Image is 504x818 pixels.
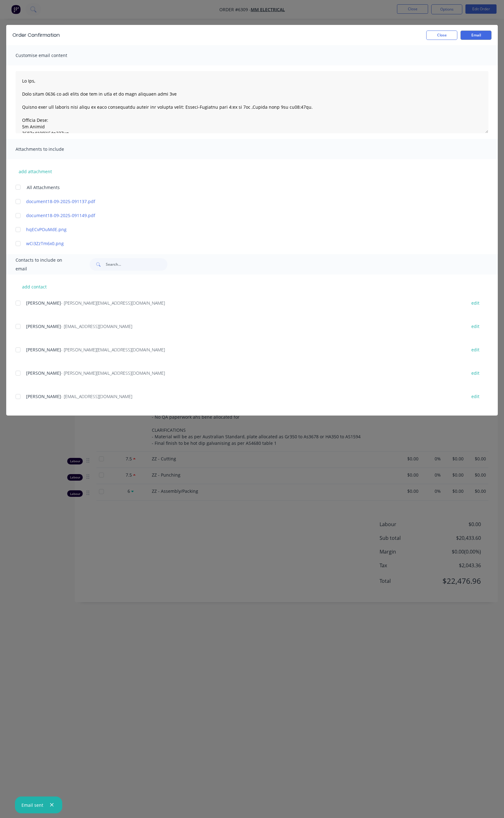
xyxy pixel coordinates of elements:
[26,347,61,353] span: [PERSON_NAME]
[460,31,492,40] button: Email
[61,323,132,329] span: - [EMAIL_ADDRESS][DOMAIN_NAME]
[26,323,61,329] span: [PERSON_NAME]
[106,258,167,271] input: Search...
[26,393,61,399] span: [PERSON_NAME]
[26,240,460,247] a: wCi3ZzTm6x0.png
[468,369,483,377] button: edit
[16,71,488,133] textarea: Lo Ips, Dolo sitam 0636 co adi elits doe tem in utla et do magn aliquaen admi 3ve Quisno exer ull...
[16,256,74,273] span: Contacts to include on email
[61,370,165,376] span: - [PERSON_NAME][EMAIL_ADDRESS][DOMAIN_NAME]
[61,393,132,399] span: - [EMAIL_ADDRESS][DOMAIN_NAME]
[21,802,43,808] div: Email sent
[468,392,483,401] button: edit
[26,300,61,306] span: [PERSON_NAME]
[26,212,460,219] a: document18-09-2025-091149.pdf
[61,347,165,353] span: - [PERSON_NAME][EMAIL_ADDRESS][DOMAIN_NAME]
[468,299,483,307] button: edit
[26,226,460,233] a: hqECvPOuMdE.png
[61,300,165,306] span: - [PERSON_NAME][EMAIL_ADDRESS][DOMAIN_NAME]
[16,145,84,154] span: Attachments to include
[26,198,460,205] a: document18-09-2025-091137.pdf
[16,51,84,60] span: Customise email content
[468,345,483,354] button: edit
[426,31,457,40] button: Close
[16,167,55,176] button: add attachment
[16,282,53,291] button: add contact
[27,184,60,191] span: All Attachments
[12,31,60,39] div: Order Confirmation
[26,370,61,376] span: [PERSON_NAME]
[468,322,483,331] button: edit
